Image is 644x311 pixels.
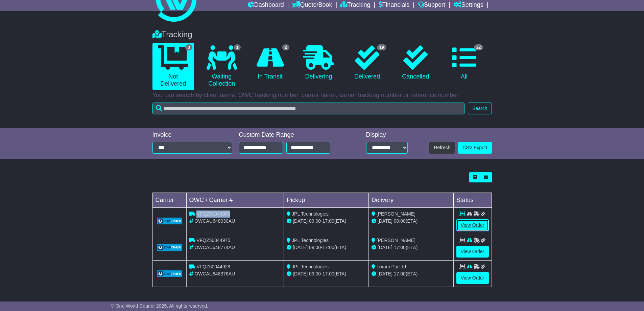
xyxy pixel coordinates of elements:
a: CSV Export [458,142,492,154]
span: OWCAU648930AU [194,218,235,224]
a: View Order [456,246,489,258]
span: VFQZ50044928 [196,264,230,269]
span: VFQZ50044989 [196,211,230,217]
div: (ETA) [372,244,451,251]
a: 3 Not Delivered [152,43,194,90]
div: - (ETA) [287,244,366,251]
td: Status [453,193,492,208]
p: You can search by client name, OWC tracking number, carrier name, carrier tracking number or refe... [152,92,492,99]
td: Delivery [368,193,453,208]
span: 00:00 [394,218,406,224]
button: Refresh [429,142,455,154]
span: VFQZ50044975 [196,238,230,243]
a: 2 In Transit [249,43,291,83]
a: Delivering [298,43,339,83]
img: GetCarrierServiceLogo [157,218,182,224]
img: GetCarrierServiceLogo [157,244,182,251]
span: 17:00 [323,218,334,224]
span: OWCAU648774AU [194,245,235,250]
div: Tracking [149,30,495,40]
div: (ETA) [372,270,451,277]
span: JPL Technologies [292,211,329,217]
a: 22 All [443,43,485,83]
span: 09:00 [309,245,321,250]
span: [DATE] [293,218,308,224]
span: 17:00 [323,245,334,250]
span: JPL Technologies [292,238,329,243]
span: [DATE] [293,271,308,276]
div: Invoice [152,131,232,139]
span: [DATE] [293,245,308,250]
button: Search [468,103,492,114]
div: Custom Date Range [239,131,348,139]
span: © One World Courier 2025. All rights reserved. [111,303,209,309]
a: Cancelled [395,43,436,83]
div: (ETA) [372,218,451,225]
span: 09:00 [309,218,321,224]
span: 17:00 [394,245,406,250]
span: [DATE] [378,218,392,224]
a: 1 Waiting Collection [201,43,242,90]
span: [DATE] [378,271,392,276]
a: View Order [456,219,489,231]
div: - (ETA) [287,218,366,225]
span: 17:00 [394,271,406,276]
span: 1 [234,44,241,50]
span: 17:00 [323,271,334,276]
a: 19 Delivered [346,43,388,83]
td: Pickup [284,193,369,208]
span: 19 [377,44,386,50]
td: OWC / Carrier # [186,193,284,208]
img: GetCarrierServiceLogo [157,270,182,277]
span: JPL Technologies [292,264,329,269]
span: 3 [185,44,192,50]
span: [DATE] [378,245,392,250]
span: [PERSON_NAME] [377,211,415,217]
span: 09:00 [309,271,321,276]
div: Display [366,131,408,139]
span: OWCAU648376AU [194,271,235,276]
span: 2 [282,44,289,50]
td: Carrier [152,193,186,208]
span: [PERSON_NAME] [377,238,415,243]
a: View Order [456,272,489,284]
div: - (ETA) [287,270,366,277]
span: 22 [474,44,483,50]
span: Loram Pty Ltd [377,264,406,269]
